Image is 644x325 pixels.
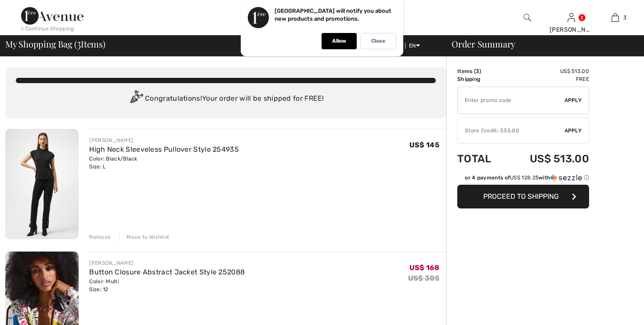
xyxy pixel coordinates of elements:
[409,263,439,272] span: US$ 168
[505,75,589,83] td: Free
[568,12,575,23] img: My Info
[476,68,479,74] span: 3
[611,12,619,23] img: My Bag
[593,12,637,23] a: 3
[457,144,505,174] td: Total
[550,174,582,182] img: Sezzle
[89,145,239,153] a: High Neck Sleeveless Pullover Style 254935
[409,43,420,49] span: EN
[16,90,436,108] div: Congratulations! Your order will be shipped for FREE!
[457,75,505,83] td: Shipping
[441,40,639,48] div: Order Summary
[524,12,531,23] img: search the website
[458,87,564,113] input: Promo code
[5,129,79,239] img: High Neck Sleeveless Pullover Style 254935
[127,90,145,108] img: Congratulation2.svg
[5,40,105,48] span: My Shopping Bag ( Items)
[483,192,559,201] span: Proceed to Shipping
[564,127,582,135] span: Apply
[564,96,582,104] span: Apply
[505,144,589,174] td: US$ 513.00
[457,185,589,208] button: Proceed to Shipping
[505,67,589,75] td: US$ 513.00
[550,25,593,34] div: [PERSON_NAME]
[21,25,74,33] div: < Continue Shopping
[89,233,111,241] div: Remove
[21,7,83,25] img: 1ère Avenue
[89,136,239,144] div: [PERSON_NAME]
[465,174,589,182] div: or 4 payments of with
[89,259,245,267] div: [PERSON_NAME]
[89,268,245,276] a: Button Closure Abstract Jacket Style 252088
[510,175,539,181] span: US$ 128.25
[408,274,439,282] s: US$ 305
[77,37,81,49] span: 3
[332,38,346,44] p: Allow
[89,155,239,171] div: Color: Black/Black Size: L
[275,7,391,22] p: [GEOGRAPHIC_DATA] will notify you about new products and promotions.
[623,14,626,22] span: 3
[89,278,245,293] div: Color: Multi Size: 12
[409,141,439,149] span: US$ 145
[568,13,575,22] a: Sign In
[458,127,564,135] div: Store Credit: 335.00
[457,174,589,185] div: or 4 payments ofUS$ 128.25withSezzle Click to learn more about Sezzle
[119,233,169,241] div: Move to Wishlist
[457,67,505,75] td: Items ( )
[371,38,385,44] p: Close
